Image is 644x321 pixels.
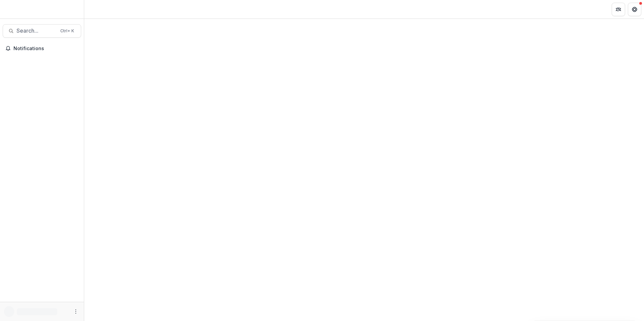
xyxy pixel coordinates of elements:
[628,3,641,16] button: Get Help
[612,3,625,16] button: Partners
[13,46,78,51] span: Notifications
[17,28,56,34] span: Search...
[59,27,75,35] div: Ctrl + K
[3,43,81,54] button: Notifications
[72,308,80,316] button: More
[87,4,116,14] nav: breadcrumb
[3,24,81,38] button: Search...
